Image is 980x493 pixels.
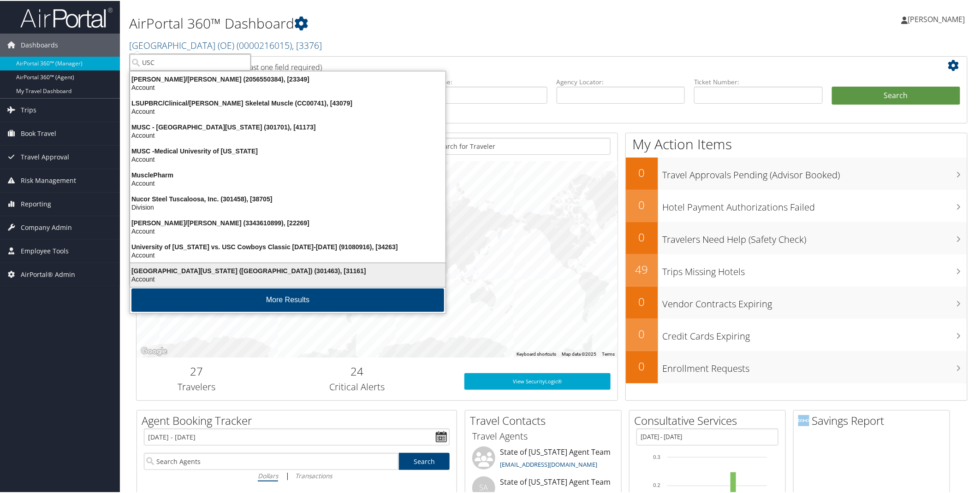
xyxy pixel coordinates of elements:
h2: 0 [626,325,658,341]
label: Last Name: [419,76,547,86]
h2: 0 [626,229,658,244]
button: More Results [131,288,444,311]
div: [PERSON_NAME]/[PERSON_NAME] (2056550384), [23349] [125,74,451,82]
h3: Credit Cards Expiring [663,324,968,342]
span: AirPortal® Admin [21,262,75,285]
a: 0Vendor Contracts Expiring [626,286,968,318]
div: University of [US_STATE] vs. USC Cowboys Classic [DATE]-[DATE] (91080916), [34263] [125,242,451,250]
h2: 0 [626,164,658,180]
span: [PERSON_NAME] [908,13,965,23]
h2: 27 [143,363,250,378]
h2: Savings Report [798,412,950,428]
a: [GEOGRAPHIC_DATA] (OE) [129,38,322,51]
span: Risk Management [21,168,76,191]
span: (at least one field required) [234,61,322,71]
div: Division [125,202,451,211]
span: Book Travel [21,121,56,144]
i: Dollars [258,470,278,479]
h3: Enrollment Requests [663,357,968,374]
a: Terms (opens in new tab) [602,351,615,356]
a: Open this area in Google Maps (opens a new window) [139,345,169,357]
a: 0Enrollment Requests [626,350,968,382]
div: [GEOGRAPHIC_DATA][US_STATE] ([GEOGRAPHIC_DATA]) (301463), [31161] [125,266,451,274]
h3: Vendor Contracts Expiring [663,292,968,310]
h3: Travelers Need Help (Safety Check) [663,228,968,245]
label: Ticket Number: [694,76,823,86]
h3: Travelers [143,380,250,393]
span: Company Admin [21,215,72,238]
span: , [ 3376 ] [292,38,322,51]
div: MUSC - [GEOGRAPHIC_DATA][US_STATE] (301701), [41173] [125,122,451,130]
h2: Travel Contacts [470,412,621,428]
h3: Critical Alerts [264,380,451,393]
div: Account [125,130,451,139]
a: [EMAIL_ADDRESS][DOMAIN_NAME] [500,459,597,468]
li: State of [US_STATE] Agent Team [468,446,619,475]
div: Account [125,178,451,187]
h2: Agent Booking Tracker [142,412,457,428]
i: Transactions [295,470,332,479]
a: 49Trips Missing Hotels [626,253,968,286]
span: Employee Tools [21,239,69,262]
h3: Travel Agents [472,429,614,442]
div: Account [125,154,451,163]
div: Account [125,226,451,235]
div: Account [125,82,451,91]
img: airportal-logo.png [20,6,113,28]
a: 0Hotel Payment Authorizations Failed [626,189,968,221]
div: LSUPBRC/Clinical/[PERSON_NAME] Skeletal Muscle (CC00741), [43079] [125,98,451,106]
h2: 0 [626,196,658,212]
img: domo-logo.png [798,414,809,425]
span: Map data ©2025 [562,351,596,356]
h1: AirPortal 360™ Dashboard [129,13,693,32]
label: Agency Locator: [557,76,685,86]
h2: Airtinerary Lookup [143,57,891,73]
h2: Consultative Services [634,412,785,428]
input: Search Accounts [130,53,251,70]
input: Search for Traveler [424,137,611,154]
div: MusclePharm [125,170,451,178]
div: MUSC -Medical Univesrity of [US_STATE] [125,146,451,154]
a: [PERSON_NAME] [902,5,974,32]
tspan: 0.2 [653,481,660,487]
h3: Trips Missing Hotels [663,260,968,277]
div: Nucor Steel Tuscaloosa, Inc. (301458), [38705] [125,194,451,202]
span: ( 0000216015 ) [237,38,292,51]
div: Account [125,106,451,115]
span: Dashboards [21,33,58,56]
img: Google [139,345,169,357]
a: View SecurityLogic® [464,372,611,389]
span: Trips [21,98,36,121]
h3: Travel Approvals Pending (Advisor Booked) [663,163,968,181]
a: 0Credit Cards Expiring [626,318,968,350]
button: Keyboard shortcuts [517,350,556,357]
h2: 49 [626,261,658,276]
h1: My Action Items [626,134,968,153]
button: Search [832,86,961,104]
h2: 0 [626,358,658,373]
div: Account [125,250,451,258]
h2: 0 [626,293,658,309]
div: Account [125,274,451,282]
h3: Hotel Payment Authorizations Failed [663,195,968,213]
input: Search Agents [144,452,398,469]
a: Search [399,452,450,469]
a: 0Travelers Need Help (Safety Check) [626,221,968,253]
a: 0Travel Approvals Pending (Advisor Booked) [626,157,968,189]
div: | [144,469,450,481]
h2: 24 [264,363,451,378]
div: [PERSON_NAME]/[PERSON_NAME] (3343610899), [22269] [125,218,451,226]
span: Reporting [21,192,51,215]
span: Travel Approval [21,145,69,168]
tspan: 0.3 [653,453,660,459]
